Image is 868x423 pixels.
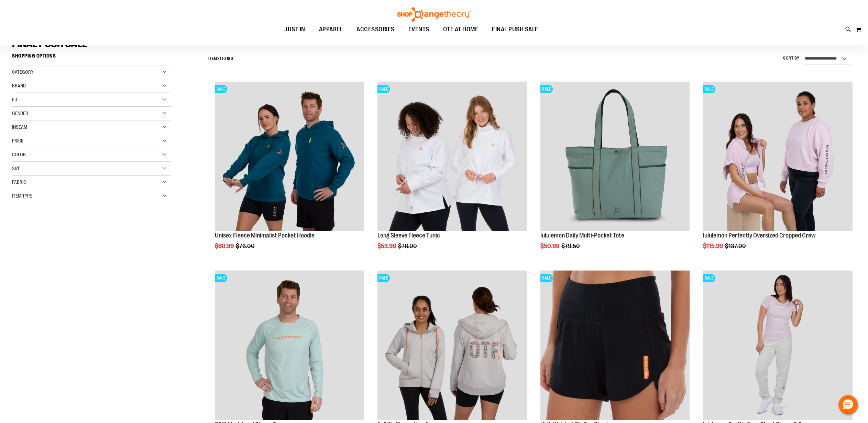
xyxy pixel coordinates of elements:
a: FINAL PUSH SALE [485,22,545,37]
a: ACCESSORIES [350,22,402,38]
a: High Waisted Rib Run ShortsSALE [540,271,690,421]
span: ACCESSORIES [356,22,395,37]
img: lululemon Daily Multi-Pocket Tote [540,82,690,231]
span: SALE [703,274,715,282]
a: APPAREL [312,22,350,38]
div: product [374,78,530,267]
span: 186 [227,56,233,61]
div: product [211,78,368,267]
a: lululemon Daily Multi-Pocket ToteSALE [540,82,690,232]
span: $78.00 [398,243,418,250]
span: Color [12,152,26,157]
a: lululemon Swiftly Tech Short Sleeve 2.0SALE [703,271,853,421]
span: SALE [377,274,390,282]
img: High Waisted Rib Run Shorts [540,271,690,420]
img: lululemon Perfectly Oversized Cropped Crew [703,82,853,231]
img: Unisex Fleece Minimalist Pocket Hoodie [215,82,364,231]
span: $53.99 [377,243,397,250]
a: OTF AT HOME [436,22,485,38]
img: Main Image of 1457091 [377,271,527,420]
span: JUST IN [284,22,305,37]
img: Shop Orangetheory [396,7,472,22]
span: Inseam [12,124,27,130]
span: 1 [220,56,221,61]
span: $76.00 [236,243,256,250]
span: OTF AT HOME [443,22,479,37]
span: $79.50 [561,243,581,250]
a: JUST IN [277,22,312,38]
div: product [700,78,856,267]
span: Fit [12,97,18,102]
h2: Items to [208,53,233,64]
span: FINAL PUSH SALE [492,22,538,37]
span: SALE [540,85,553,93]
a: Main Image of 1457095SALE [215,271,364,421]
span: Category [12,69,33,75]
span: Price [12,138,23,144]
span: Item Type [12,193,32,199]
div: product [537,78,693,267]
button: Hello, have a question? Let’s chat. [838,395,858,414]
span: $137.00 [725,243,747,250]
span: $115.99 [703,243,724,250]
span: Size [12,166,20,171]
a: Unisex Fleece Minimalist Pocket Hoodie [215,232,315,239]
strong: Shopping Options [12,50,171,65]
a: Product image for Fleece Long SleeveSALE [377,82,527,232]
a: lululemon Perfectly Oversized Cropped Crew [703,232,816,239]
span: EVENTS [408,22,429,37]
span: Gender [12,110,28,116]
img: Product image for Fleece Long Sleeve [377,82,527,231]
img: lululemon Swiftly Tech Short Sleeve 2.0 [703,271,853,420]
img: Main Image of 1457095 [215,271,364,420]
a: EVENTS [402,22,436,38]
span: SALE [377,85,390,93]
span: $50.99 [540,243,560,250]
span: SALE [215,85,227,93]
a: Long Sleeve Fleece Tunic [377,232,440,239]
a: lululemon Daily Multi-Pocket Tote [540,232,624,239]
span: SALE [215,274,227,282]
span: SALE [540,274,553,282]
span: SALE [703,85,715,93]
span: APPAREL [319,22,343,37]
label: Sort By [783,55,800,61]
a: lululemon Perfectly Oversized Cropped CrewSALE [703,82,853,232]
span: $60.99 [215,243,235,250]
span: Brand [12,83,26,88]
a: Main Image of 1457091SALE [377,271,527,421]
a: Unisex Fleece Minimalist Pocket HoodieSALE [215,82,364,232]
span: Fabric [12,179,26,185]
